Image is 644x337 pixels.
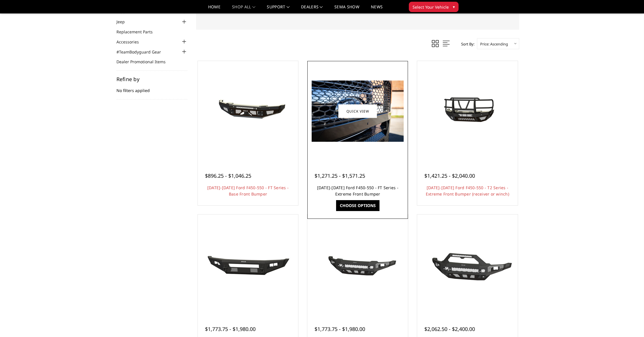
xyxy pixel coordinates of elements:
img: 2023-2025 Ford F450-550 - FT Series - Base Front Bumper [202,90,294,133]
span: $1,271.25 - $1,571.25 [315,172,365,179]
div: No filters applied [116,76,188,99]
a: Jeep [116,19,132,25]
span: $1,773.75 - $1,980.00 [315,325,365,332]
h5: Refine by [116,76,188,82]
span: $1,773.75 - $1,980.00 [205,325,256,332]
a: Support [267,5,290,13]
a: Quick view [338,104,377,118]
a: Dealers [301,5,323,13]
a: #TeamBodyguard Gear [116,49,168,55]
button: Select Your Vehicle [409,2,459,12]
img: 2023-2026 Ford F450-550 - T2 Series - Extreme Front Bumper (receiver or winch) [421,85,513,137]
span: ▾ [453,4,455,10]
iframe: Chat Widget [615,309,644,337]
a: [DATE]-[DATE] Ford F450-550 - FT Series - Extreme Front Bumper [317,185,398,197]
a: Replacement Parts [116,29,160,35]
a: Home [208,5,221,13]
a: 2023-2026 Ford F450-550 - T2 Series - Extreme Front Bumper (receiver or winch) 2023-2026 Ford F45... [419,62,516,160]
span: $1,421.25 - $2,040.00 [424,172,475,179]
a: Accessories [116,39,146,45]
span: $2,062.50 - $2,400.00 [424,325,475,332]
label: Sort By: [458,40,474,48]
img: 2023-2025 Ford F450-550 - A2L Series - Base Front Bumper [202,244,294,286]
a: SEMA Show [334,5,359,13]
a: shop all [232,5,255,13]
a: 2023-2025 Ford F450-550 - FT Series - Base Front Bumper [199,62,297,160]
a: [DATE]-[DATE] Ford F450-550 - T2 Series - Extreme Front Bumper (receiver or winch) [426,185,509,197]
a: 2023-2025 Ford F450-550 - Freedom Series - Sport Front Bumper (non-winch) Multiple lighting options [419,216,516,314]
span: $896.25 - $1,046.25 [205,172,251,179]
img: 2023-2026 Ford F450-550 - FT Series - Extreme Front Bumper [312,81,404,142]
a: 2023-2025 Ford F450-550 - A2L Series - Base Front Bumper [199,216,297,314]
a: 2023-2025 Ford F450-550 - Freedom Series - Base Front Bumper (non-winch) 2023-2025 Ford F450-550 ... [309,216,407,314]
a: Dealer Promotional Items [116,59,173,65]
img: 2023-2025 Ford F450-550 - Freedom Series - Sport Front Bumper (non-winch) [421,243,513,286]
span: Select Your Vehicle [413,4,449,10]
a: News [371,5,383,13]
a: [DATE]-[DATE] Ford F450-550 - FT Series - Base Front Bumper [207,185,289,197]
a: 2023-2026 Ford F450-550 - FT Series - Extreme Front Bumper 2023-2026 Ford F450-550 - FT Series - ... [309,62,407,160]
a: Choose Options [336,200,379,211]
